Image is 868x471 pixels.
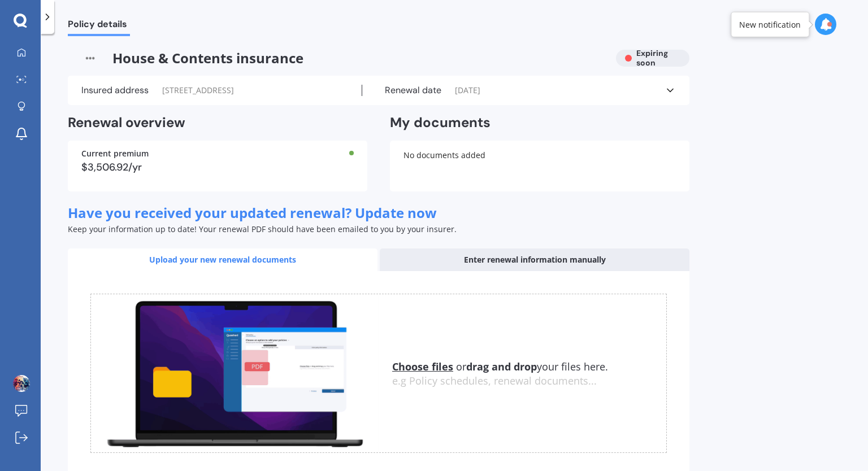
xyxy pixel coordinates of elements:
[392,375,666,387] div: e.g Policy schedules, renewal documents...
[68,19,130,34] span: Policy details
[392,360,608,373] span: or your files here.
[390,114,491,132] h2: My documents
[68,50,112,67] img: other-insurer.png
[81,162,354,172] div: $3,506.92/yr
[162,85,234,96] span: [STREET_ADDRESS]
[392,360,453,373] u: Choose files
[68,224,457,234] span: Keep your information up to date! Your renewal PDF should have been emailed to you by your insurer.
[91,294,379,453] img: upload.de96410c8ce839c3fdd5.gif
[68,248,377,271] div: Upload your new renewal documents
[68,50,607,67] span: House & Contents insurance
[390,141,689,191] div: No documents added
[455,85,480,96] span: [DATE]
[68,203,437,222] span: Have you received your updated renewal? Update now
[81,150,354,158] div: Current premium
[380,248,689,271] div: Enter renewal information manually
[81,85,149,96] label: Insured address
[385,85,441,96] label: Renewal date
[739,19,801,30] div: New notification
[13,375,30,392] img: ACg8ocIJaFiKN8TIh5XXG0IXLhvopEViAPOLUUjW9_Oc9gtTBYmifKU=s96-c
[68,114,367,132] h2: Renewal overview
[466,360,537,373] b: drag and drop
